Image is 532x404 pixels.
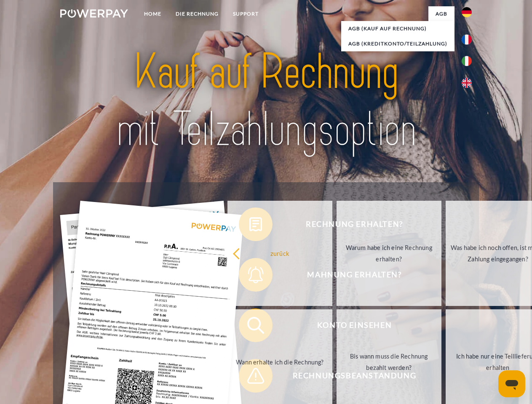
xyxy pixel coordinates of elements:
a: DIE RECHNUNG [168,6,226,21]
div: Wann erhalte ich die Rechnung? [233,356,327,367]
img: it [462,56,472,66]
img: fr [462,35,472,45]
div: zurück [233,247,327,259]
img: de [462,7,472,17]
a: SUPPORT [226,6,266,21]
a: Home [137,6,168,21]
a: AGB (Kreditkonto/Teilzahlung) [341,36,454,51]
div: Warum habe ich eine Rechnung erhalten? [342,242,436,265]
img: title-powerpay_de.svg [80,40,452,161]
img: logo-powerpay-white.svg [60,9,128,18]
a: AGB (Kauf auf Rechnung) [341,21,454,36]
div: Bis wann muss die Rechnung bezahlt werden? [342,351,436,373]
img: en [462,78,472,88]
iframe: Schaltfläche zum Öffnen des Messaging-Fensters [498,370,525,397]
a: agb [428,6,454,21]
